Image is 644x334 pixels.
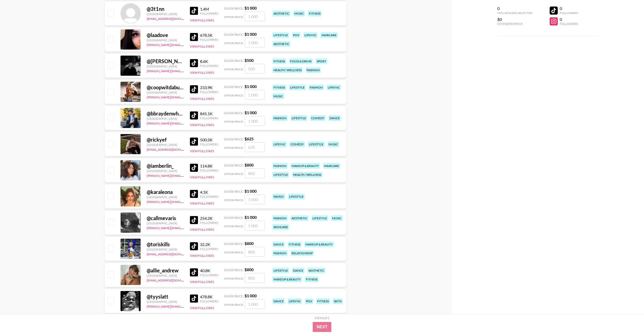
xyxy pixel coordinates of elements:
[224,172,244,176] span: Offer Price:
[147,58,184,64] div: @ [PERSON_NAME].jovenin
[291,250,314,256] div: relationship
[224,33,244,36] span: Guide Price:
[190,33,198,41] img: TikTok
[147,147,197,151] a: [EMAIL_ADDRESS][DOMAIN_NAME]
[272,58,286,64] div: fitness
[147,274,184,277] div: [GEOGRAPHIC_DATA]
[245,12,265,21] input: 1 000
[289,85,306,90] div: lifestyle
[147,137,184,143] div: @ rickyef
[560,22,578,26] div: Followers
[224,94,244,97] span: Offer Price:
[147,12,184,16] div: [GEOGRAPHIC_DATA]
[224,7,244,10] span: Guide Price:
[307,268,325,273] div: aesthetic
[190,18,214,22] button: View Full Stats
[245,247,265,257] input: 800
[147,120,221,125] a: [PERSON_NAME][EMAIL_ADDRESS][DOMAIN_NAME]
[224,59,244,63] span: Guide Price:
[200,294,218,299] div: 478.8K
[190,97,214,101] button: View Full Stats
[200,190,218,195] div: 4.1K
[245,90,265,100] input: 1 000
[224,146,244,150] span: Offer Price:
[200,169,218,172] div: Followers
[190,45,214,48] button: View Full Stats
[245,38,265,47] input: 1 000
[224,111,244,115] span: Guide Price:
[288,194,305,199] div: lifestyle
[290,141,305,147] div: comedy
[190,59,198,67] img: TikTok
[308,11,321,16] div: fitness
[245,293,257,298] strong: $ 1 000
[200,111,218,116] div: 845.1K
[497,11,532,15] div: Influencers Selected
[190,111,198,119] img: TikTok
[200,33,218,38] div: 678.5K
[147,68,221,73] a: [PERSON_NAME][EMAIL_ADDRESS][DOMAIN_NAME]
[245,195,265,204] input: 1 000
[147,117,184,120] div: [GEOGRAPHIC_DATA]
[224,41,244,45] span: Offer Price:
[293,11,305,16] div: music
[245,84,257,89] strong: $ 1 000
[245,162,254,167] strong: $ 800
[190,268,198,276] img: TikTok
[147,6,184,12] div: @ 3t1nn
[245,241,254,246] strong: $ 800
[288,298,302,304] div: lipsync
[272,194,285,199] div: family
[316,298,330,304] div: fitness
[190,295,198,303] img: TikTok
[245,215,257,220] strong: $ 1 000
[245,116,265,126] input: 1 000
[200,12,218,15] div: Followers
[147,300,184,304] div: [GEOGRAPHIC_DATA]
[224,137,244,141] span: Guide Price:
[147,294,184,300] div: @ tyyslatt
[245,221,265,230] input: 1 000
[272,32,289,38] div: lifestyle
[147,247,184,251] div: [GEOGRAPHIC_DATA]
[245,110,257,115] strong: $ 1 000
[311,215,328,221] div: lifestyle
[224,277,244,280] span: Offer Price:
[147,189,184,195] div: @ karaleona
[147,215,184,221] div: @ callmevaris
[292,268,304,273] div: dance
[308,141,325,147] div: lifestyle
[147,94,221,99] a: [PERSON_NAME][EMAIL_ADDRESS][DOMAIN_NAME]
[190,149,214,153] button: View Full Stats
[245,32,257,36] strong: $ 1 000
[272,163,288,169] div: fashion
[224,163,244,167] span: Guide Price:
[147,304,221,308] a: [PERSON_NAME][EMAIL_ADDRESS][DOMAIN_NAME]
[333,298,343,304] div: skits
[245,267,254,272] strong: $ 800
[245,58,254,63] strong: $ 500
[147,143,184,147] div: [GEOGRAPHIC_DATA]
[147,169,184,173] div: [GEOGRAPHIC_DATA]
[224,67,244,71] span: Offer Price:
[190,71,214,74] button: View Full Stats
[200,221,218,225] div: Followers
[272,276,302,282] div: makeup & beauty
[292,172,322,178] div: health / wellness
[497,17,532,22] div: $0
[200,195,218,198] div: Followers
[291,115,307,121] div: lifestyle
[200,142,218,146] div: Followers
[190,201,214,205] button: View Full Stats
[245,169,265,178] input: 800
[200,85,218,90] div: 233.9K
[272,241,285,247] div: dance
[190,190,198,198] img: TikTok
[272,41,290,47] div: aesthetic
[190,228,214,231] button: View Full Stats
[224,251,244,254] span: Offer Price:
[200,116,218,120] div: Followers
[272,250,288,256] div: fashion
[190,280,214,284] button: View Full Stats
[224,268,244,272] span: Guide Price:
